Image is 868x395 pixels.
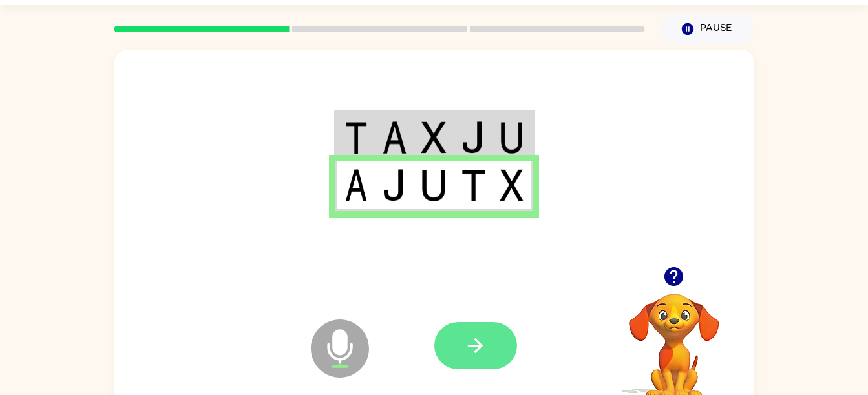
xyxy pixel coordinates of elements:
img: t [344,121,368,154]
img: j [461,121,485,154]
img: a [382,121,407,154]
img: x [500,169,524,201]
img: u [421,169,446,201]
img: x [421,121,446,154]
img: j [382,169,407,201]
img: t [461,169,485,201]
img: a [344,169,368,201]
img: u [500,121,524,154]
button: Pause [661,14,754,44]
